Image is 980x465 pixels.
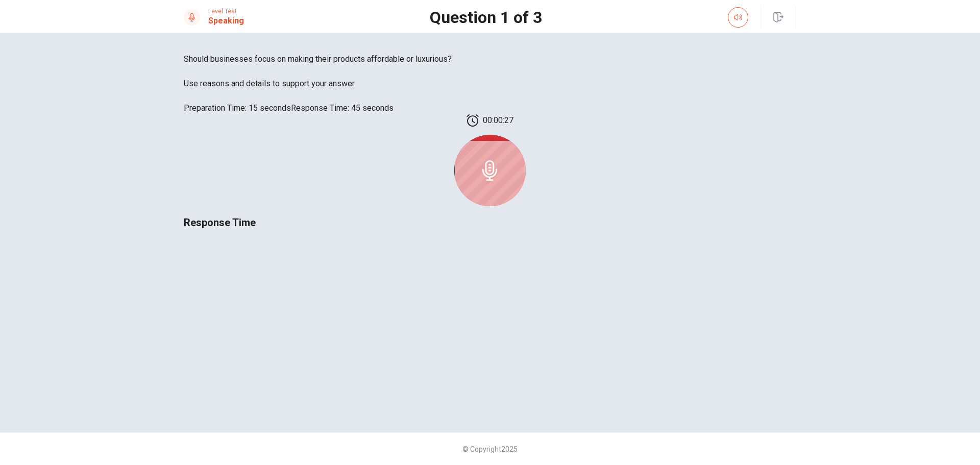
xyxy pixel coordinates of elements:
h1: Speaking [208,15,244,27]
span: Should businesses focus on making their products affordable or luxurious? [184,53,796,65]
h1: Question 1 of 3 [430,11,542,23]
span: Level Test [208,8,244,15]
span: Response Time [184,216,256,229]
span: Preparation Time: 15 seconds [184,103,291,113]
span: Use reasons and details to support your answer. [184,78,796,90]
span: Response Time: 45 seconds [291,103,394,113]
span: © Copyright 2025 [462,445,518,453]
span: 00:00:27 [483,114,513,127]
